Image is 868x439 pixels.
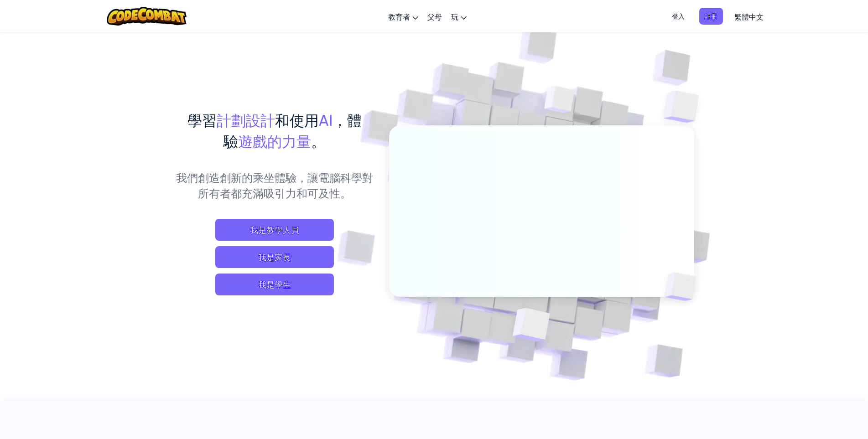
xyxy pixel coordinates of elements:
[258,279,291,289] font: 我是學生
[649,253,717,320] img: 重疊立方體
[250,224,299,235] font: 我是教學人員
[527,68,593,136] img: 重疊立方體
[275,111,319,129] font: 和使用
[705,12,717,20] font: 註冊
[311,132,326,150] font: 。
[384,4,423,29] a: 教育者
[699,8,723,25] button: 註冊
[447,4,471,29] a: 玩
[238,132,311,150] font: 遊戲的力量
[187,111,217,129] font: 學習
[388,12,410,21] font: 教育者
[215,274,334,295] button: 我是學生
[666,8,690,25] button: 登入
[319,111,333,129] font: AI
[730,4,768,29] a: 繁體中文
[490,289,572,364] img: 重疊立方體
[423,4,447,29] a: 父母
[672,12,685,20] font: 登入
[734,12,764,21] font: 繁體中文
[258,252,291,262] font: 我是家長
[215,246,334,268] a: 我是家長
[645,68,724,145] img: 重疊立方體
[176,170,373,200] font: 我們創造創新的乘坐體驗，讓電腦科學對所有者都充滿吸引力和可及性。
[451,12,458,21] font: 玩
[217,111,275,129] font: 計劃設計
[215,219,334,241] a: 我是教學人員
[107,7,187,26] img: CodeCombat 徽標
[427,12,442,21] font: 父母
